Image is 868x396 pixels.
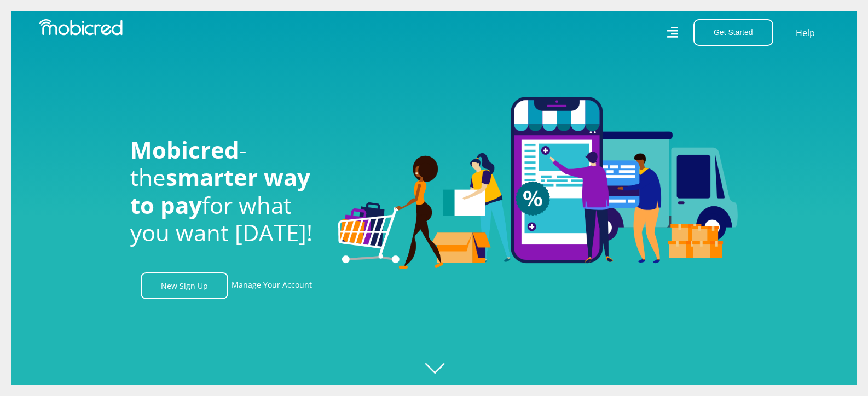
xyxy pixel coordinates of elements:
[39,19,123,36] img: Mobicred
[338,97,738,270] img: Welcome to Mobicred
[795,26,815,40] a: Help
[232,272,312,299] a: Manage Your Account
[141,272,228,299] a: New Sign Up
[130,136,322,247] h1: - the for what you want [DATE]!
[130,134,239,165] span: Mobicred
[130,161,310,220] span: smarter way to pay
[693,19,773,46] button: Get Started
